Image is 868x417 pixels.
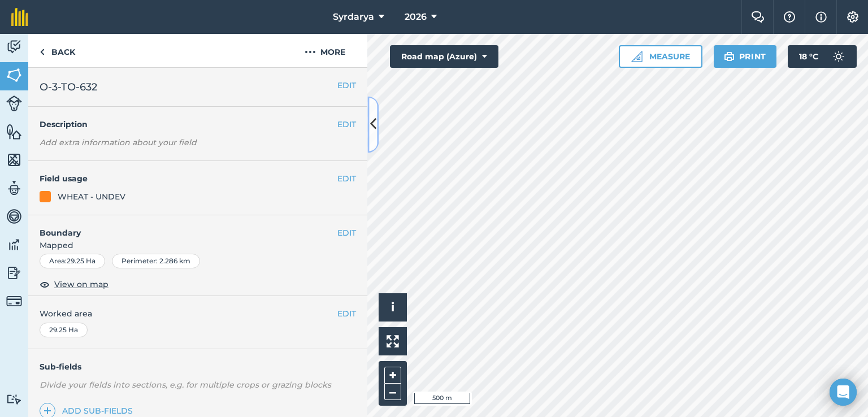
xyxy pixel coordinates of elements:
div: WHEAT - UNDEV [58,190,125,203]
button: Print [714,45,777,68]
img: svg+xml;base64,PD94bWwgdmVyc2lvbj0iMS4wIiBlbmNvZGluZz0idXRmLTgiPz4KPCEtLSBHZW5lcmF0b3I6IEFkb2JlIE... [6,264,22,281]
img: A cog icon [846,11,860,23]
button: Measure [619,45,702,68]
button: View on map [40,277,108,291]
img: svg+xml;base64,PHN2ZyB4bWxucz0iaHR0cDovL3d3dy53My5vcmcvMjAwMC9zdmciIHdpZHRoPSI5IiBoZWlnaHQ9IjI0Ii... [40,45,45,59]
span: 2026 [405,10,427,24]
h4: Description [40,118,356,131]
img: Ruler icon [631,51,643,62]
img: svg+xml;base64,PHN2ZyB4bWxucz0iaHR0cDovL3d3dy53My5vcmcvMjAwMC9zdmciIHdpZHRoPSIyMCIgaGVpZ2h0PSIyNC... [305,45,316,59]
div: 29.25 Ha [40,323,88,337]
button: + [384,367,401,384]
img: svg+xml;base64,PD94bWwgdmVyc2lvbj0iMS4wIiBlbmNvZGluZz0idXRmLTgiPz4KPCEtLSBHZW5lcmF0b3I6IEFkb2JlIE... [6,208,22,225]
img: svg+xml;base64,PHN2ZyB4bWxucz0iaHR0cDovL3d3dy53My5vcmcvMjAwMC9zdmciIHdpZHRoPSIxOCIgaGVpZ2h0PSIyNC... [40,277,50,291]
img: svg+xml;base64,PD94bWwgdmVyc2lvbj0iMS4wIiBlbmNvZGluZz0idXRmLTgiPz4KPCEtLSBHZW5lcmF0b3I6IEFkb2JlIE... [6,236,22,253]
button: EDIT [337,118,356,131]
img: svg+xml;base64,PD94bWwgdmVyc2lvbj0iMS4wIiBlbmNvZGluZz0idXRmLTgiPz4KPCEtLSBHZW5lcmF0b3I6IEFkb2JlIE... [6,95,22,111]
span: O-3-TO-632 [40,79,97,95]
span: View on map [54,278,108,290]
button: EDIT [337,79,356,92]
img: Four arrows, one pointing top left, one top right, one bottom right and the last bottom left [387,335,399,347]
img: svg+xml;base64,PD94bWwgdmVyc2lvbj0iMS4wIiBlbmNvZGluZz0idXRmLTgiPz4KPCEtLSBHZW5lcmF0b3I6IEFkb2JlIE... [827,45,850,68]
img: fieldmargin Logo [11,8,28,26]
button: – [384,384,401,400]
img: svg+xml;base64,PHN2ZyB4bWxucz0iaHR0cDovL3d3dy53My5vcmcvMjAwMC9zdmciIHdpZHRoPSI1NiIgaGVpZ2h0PSI2MC... [6,151,22,168]
span: Mapped [28,239,367,251]
img: svg+xml;base64,PHN2ZyB4bWxucz0iaHR0cDovL3d3dy53My5vcmcvMjAwMC9zdmciIHdpZHRoPSIxOSIgaGVpZ2h0PSIyNC... [724,50,735,63]
span: Worked area [40,307,356,320]
img: Two speech bubbles overlapping with the left bubble in the forefront [751,11,765,23]
button: EDIT [337,307,356,320]
div: Perimeter : 2.286 km [112,254,200,268]
em: Add extra information about your field [40,137,197,147]
span: 18 ° C [799,45,818,68]
button: EDIT [337,172,356,185]
button: EDIT [337,227,356,239]
img: svg+xml;base64,PHN2ZyB4bWxucz0iaHR0cDovL3d3dy53My5vcmcvMjAwMC9zdmciIHdpZHRoPSI1NiIgaGVpZ2h0PSI2MC... [6,123,22,140]
h4: Boundary [28,215,337,239]
button: i [379,293,407,322]
img: A question mark icon [783,11,796,23]
img: svg+xml;base64,PHN2ZyB4bWxucz0iaHR0cDovL3d3dy53My5vcmcvMjAwMC9zdmciIHdpZHRoPSIxNyIgaGVpZ2h0PSIxNy... [815,10,827,24]
div: Area : 29.25 Ha [40,254,105,268]
button: Road map (Azure) [390,45,498,68]
img: svg+xml;base64,PD94bWwgdmVyc2lvbj0iMS4wIiBlbmNvZGluZz0idXRmLTgiPz4KPCEtLSBHZW5lcmF0b3I6IEFkb2JlIE... [6,180,22,197]
div: Open Intercom Messenger [830,379,857,406]
img: svg+xml;base64,PD94bWwgdmVyc2lvbj0iMS4wIiBlbmNvZGluZz0idXRmLTgiPz4KPCEtLSBHZW5lcmF0b3I6IEFkb2JlIE... [6,38,22,55]
h4: Field usage [40,172,337,185]
button: 18 °C [788,45,857,68]
a: Back [28,34,86,67]
em: Divide your fields into sections, e.g. for multiple crops or grazing blocks [40,380,331,390]
img: svg+xml;base64,PHN2ZyB4bWxucz0iaHR0cDovL3d3dy53My5vcmcvMjAwMC9zdmciIHdpZHRoPSI1NiIgaGVpZ2h0PSI2MC... [6,67,22,84]
h4: Sub-fields [28,360,367,373]
span: Syrdarya [333,10,374,24]
img: svg+xml;base64,PD94bWwgdmVyc2lvbj0iMS4wIiBlbmNvZGluZz0idXRmLTgiPz4KPCEtLSBHZW5lcmF0b3I6IEFkb2JlIE... [6,394,22,405]
img: svg+xml;base64,PD94bWwgdmVyc2lvbj0iMS4wIiBlbmNvZGluZz0idXRmLTgiPz4KPCEtLSBHZW5lcmF0b3I6IEFkb2JlIE... [6,293,22,309]
button: More [283,34,367,67]
span: i [391,300,394,314]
